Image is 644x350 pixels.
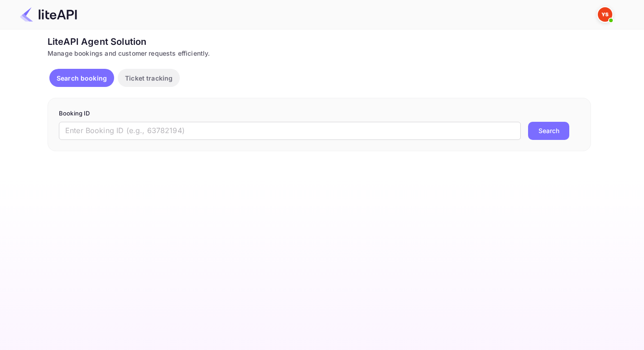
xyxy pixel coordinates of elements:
[48,35,591,48] div: LiteAPI Agent Solution
[20,7,77,22] img: LiteAPI Logo
[48,48,591,58] div: Manage bookings and customer requests efficiently.
[598,7,612,22] img: Yandex Support
[125,73,173,83] p: Ticket tracking
[528,122,569,140] button: Search
[59,122,521,140] input: Enter Booking ID (e.g., 63782194)
[57,73,107,83] p: Search booking
[59,109,580,118] p: Booking ID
